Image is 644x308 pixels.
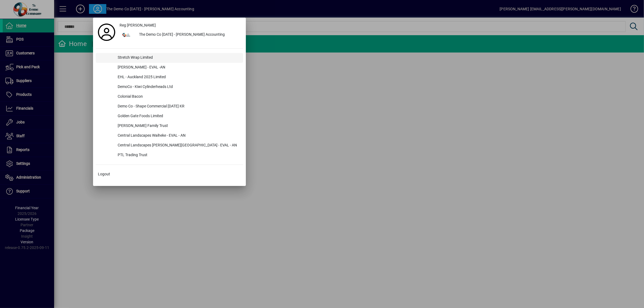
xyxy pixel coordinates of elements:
span: Reg [PERSON_NAME] [120,22,156,28]
button: Logout [96,169,243,179]
div: Central Landscapes Waiheke - EVAL - AN [113,131,243,141]
div: The Demo Co [DATE] - [PERSON_NAME] Accounting [135,30,243,40]
div: Central Landscapes [PERSON_NAME][GEOGRAPHIC_DATA] - EVAL - AN [113,141,243,150]
div: PTL Trading Trust [113,150,243,160]
button: [PERSON_NAME] - EVAL -AN [96,63,243,73]
div: EHL - Auckland 2025 Limited [113,73,243,82]
button: Stretch Wrap Limited [96,53,243,63]
div: Golden Gate Foods Limited [113,112,243,121]
button: Demo Co - Shape Commercial [DATE] KR [96,102,243,112]
div: [PERSON_NAME] - EVAL -AN [113,63,243,73]
button: DemoCo - Kiwi Cylinderheads Ltd [96,82,243,92]
div: DemoCo - Kiwi Cylinderheads Ltd [113,82,243,92]
div: Stretch Wrap Limited [113,53,243,63]
a: Reg [PERSON_NAME] [117,20,243,30]
span: Logout [98,171,110,177]
a: Profile [96,27,117,37]
button: PTL Trading Trust [96,150,243,160]
div: Colonial Bacon [113,92,243,102]
div: [PERSON_NAME] Family Trust [113,121,243,131]
button: [PERSON_NAME] Family Trust [96,121,243,131]
button: Golden Gate Foods Limited [96,112,243,121]
button: Central Landscapes Waiheke - EVAL - AN [96,131,243,141]
button: Central Landscapes [PERSON_NAME][GEOGRAPHIC_DATA] - EVAL - AN [96,141,243,150]
button: Colonial Bacon [96,92,243,102]
button: The Demo Co [DATE] - [PERSON_NAME] Accounting [117,30,243,40]
div: Demo Co - Shape Commercial [DATE] KR [113,102,243,112]
button: EHL - Auckland 2025 Limited [96,73,243,82]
